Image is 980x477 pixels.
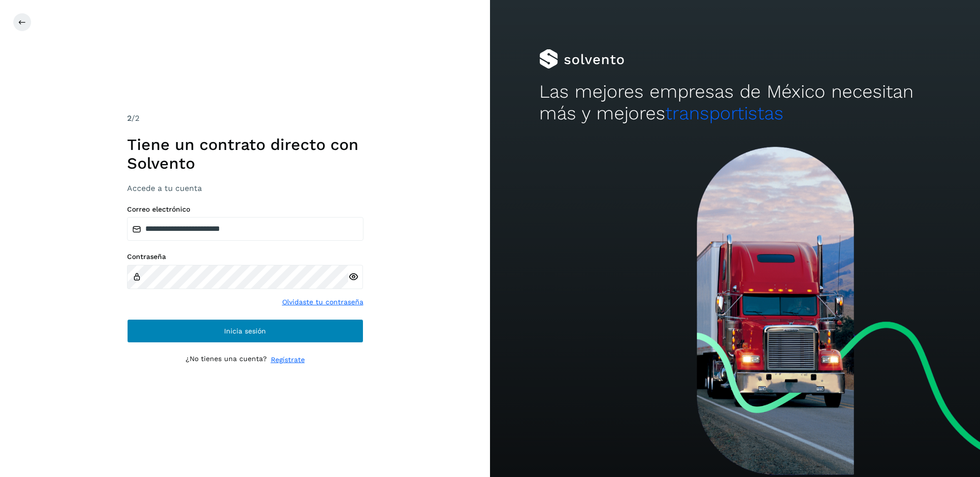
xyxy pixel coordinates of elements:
[127,112,363,124] div: /2
[539,81,931,125] h2: Las mejores empresas de México necesitan más y mejores
[127,183,363,193] h3: Accede a tu cuenta
[127,135,363,173] h1: Tiene un contrato directo con Solvento
[127,113,131,123] span: 2
[127,319,363,343] button: Inicia sesión
[271,355,305,365] a: Regístrate
[665,103,784,124] span: transportistas
[127,253,363,261] label: Contraseña
[224,328,266,334] span: Inicia sesión
[127,205,363,214] label: Correo electrónico
[282,297,363,307] a: Olvidaste tu contraseña
[186,355,267,365] p: ¿No tienes una cuenta?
